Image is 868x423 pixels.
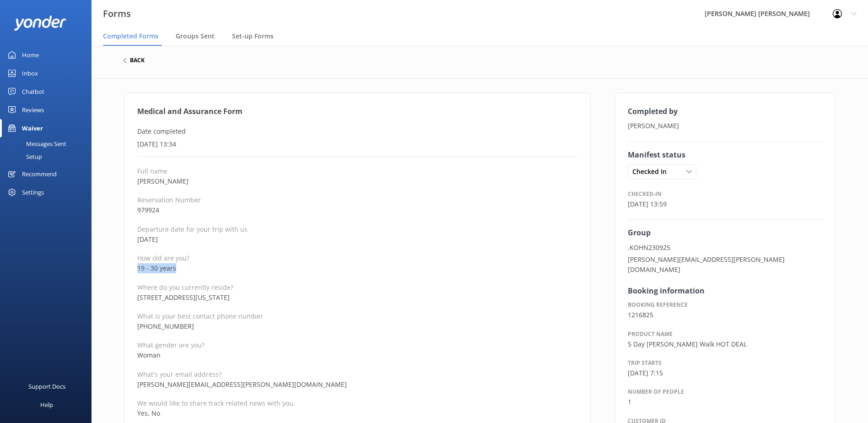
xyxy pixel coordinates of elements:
p: Number of people [628,387,823,396]
p: We would like to share track related news with you. [137,399,577,407]
p: Booking reference [628,300,823,309]
button: back [123,58,145,63]
p: [PERSON_NAME] [137,176,577,186]
div: Messages Sent [5,137,66,150]
p: Date completed [137,126,577,136]
h4: Group [628,227,823,239]
p: Departure date for your trip with us [137,225,577,233]
p: Yes, No [137,408,577,418]
p: What gender are you? [137,341,577,349]
p: [STREET_ADDRESS][US_STATE] [137,293,577,303]
h4: Manifest status [628,149,823,161]
h3: Forms [103,6,131,21]
p: Full name [137,167,577,175]
a: Messages Sent [5,137,92,150]
div: Recommend [22,165,57,183]
p: How old are you? [137,254,577,262]
p: .KOHN230925 [628,243,823,253]
p: [DATE] 7:15 [628,368,823,378]
p: [PHONE_NUMBER] [137,321,577,331]
p: [DATE] 13:59 [628,199,823,209]
a: Setup [5,150,92,163]
p: Reservation Number [137,195,577,204]
div: Chatbot [22,82,44,101]
p: [DATE] 13:34 [137,139,577,149]
p: Trip starts [628,358,823,367]
p: [PERSON_NAME] [628,121,823,131]
h4: Medical and Assurance Form [137,106,577,118]
p: What is your best contact phone number [137,312,577,320]
p: 1 [628,397,823,407]
h4: Booking information [628,285,823,297]
div: Setup [5,150,42,163]
p: [DATE] [137,234,577,244]
div: Help [40,396,53,414]
span: Completed Forms [103,32,158,41]
p: Woman [137,350,577,360]
p: [PERSON_NAME][EMAIL_ADDRESS][PERSON_NAME][DOMAIN_NAME] [137,380,577,390]
div: Inbox [22,64,38,82]
h6: back [130,58,145,63]
span: Groups Sent [176,32,215,41]
p: Product name [628,330,823,338]
p: 1216825 [628,310,823,320]
p: Where do you currently reside? [137,283,577,292]
p: 979924 [137,205,577,215]
span: Checked In [632,167,672,177]
p: 19 - 30 years [137,263,577,273]
p: [PERSON_NAME][EMAIL_ADDRESS][PERSON_NAME][DOMAIN_NAME] [628,255,823,275]
div: Reviews [22,101,44,119]
div: Home [22,46,39,64]
p: 5 Day [PERSON_NAME] Walk HOT DEAL [628,339,823,349]
p: Checked-in [628,190,823,198]
div: Support Docs [28,377,65,396]
div: Settings [22,183,44,201]
div: Waiver [22,119,43,137]
span: Set-up Forms [232,32,274,41]
h4: Completed by [628,106,823,118]
p: What's your email address? [137,370,577,379]
img: yonder-white-logo.png [14,16,66,31]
